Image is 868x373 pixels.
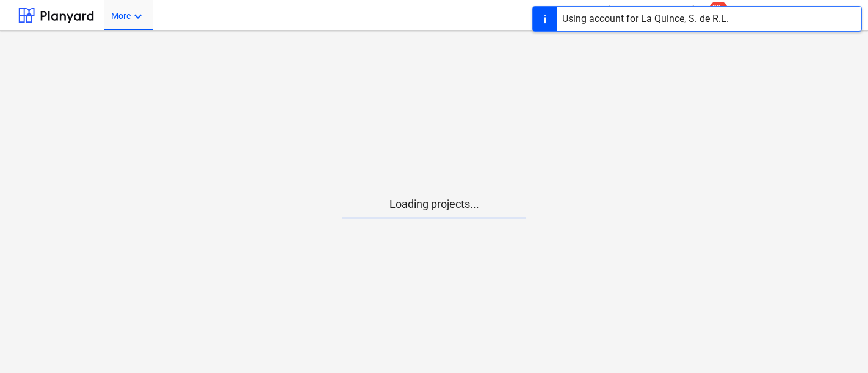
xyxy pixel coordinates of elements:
[131,9,145,24] i: keyboard_arrow_down
[562,12,729,26] div: Using account for La Quince, S. de R.L.
[807,314,868,373] iframe: Chat Widget
[342,197,526,211] p: Loading projects...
